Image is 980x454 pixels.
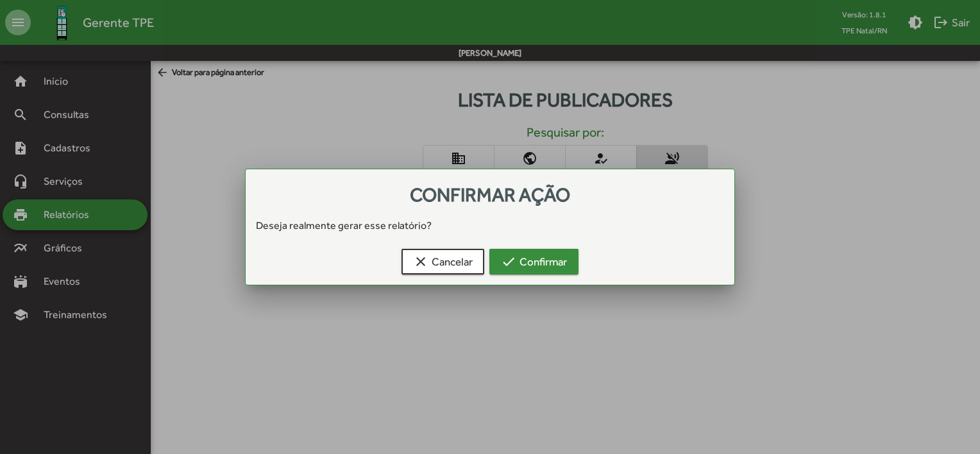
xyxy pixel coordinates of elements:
[501,250,567,273] span: Confirmar
[413,250,473,273] span: Cancelar
[489,249,579,274] button: Confirmar
[401,249,484,274] button: Cancelar
[246,218,734,233] div: Deseja realmente gerar esse relatório?
[501,254,516,269] mat-icon: check
[413,254,428,269] mat-icon: clear
[410,183,570,206] span: Confirmar ação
